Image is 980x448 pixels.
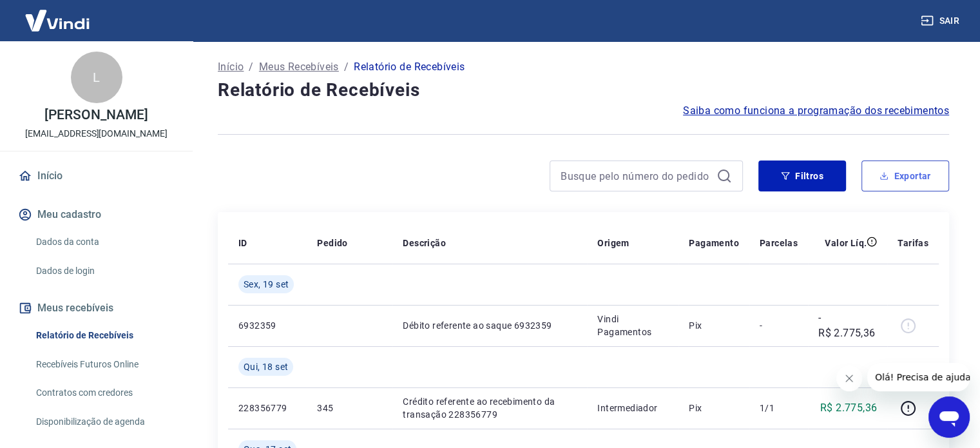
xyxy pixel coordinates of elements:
[25,127,168,141] p: [EMAIL_ADDRESS][DOMAIN_NAME]
[317,402,382,414] p: 345
[244,278,289,291] span: Sex, 19 set
[15,162,177,190] a: Início
[344,59,349,75] p: /
[238,237,247,249] p: ID
[403,395,577,421] p: Crédito referente ao recebimento da transação 228356779
[354,59,465,75] p: Relatório de Recebíveis
[15,1,99,40] img: Vindi
[15,200,177,229] button: Meu cadastro
[898,237,928,249] p: Tarifas
[218,59,244,75] a: Início
[31,322,177,349] a: Relatório de Recebíveis
[31,409,177,435] a: Disponibilização de agenda
[597,402,668,414] p: Intermediador
[561,166,711,186] input: Busque pelo número do pedido
[71,52,122,103] div: L
[31,258,177,284] a: Dados de login
[689,237,739,249] p: Pagamento
[918,9,965,33] button: Sair
[403,237,446,249] p: Descrição
[861,161,949,191] button: Exportar
[683,103,949,119] a: Saiba como funciona a programação dos recebimentos
[238,319,296,332] p: 6932359
[928,396,970,438] iframe: Botão para abrir a janela de mensagens
[597,237,629,249] p: Origem
[31,380,177,406] a: Contratos com credores
[44,108,148,122] p: [PERSON_NAME]
[760,319,798,332] p: -
[15,294,177,322] button: Meus recebíveis
[820,400,877,416] p: R$ 2.775,36
[689,319,739,332] p: Pix
[244,360,288,373] span: Qui, 18 set
[689,402,739,414] p: Pix
[8,9,108,19] span: Olá! Precisa de ajuda?
[597,313,668,338] p: Vindi Pagamentos
[317,237,347,249] p: Pedido
[31,229,177,255] a: Dados da conta
[31,351,177,378] a: Recebíveis Futuros Online
[403,319,577,332] p: Débito referente ao saque 6932359
[818,310,877,341] p: -R$ 2.775,36
[218,77,949,103] h4: Relatório de Recebíveis
[259,59,339,75] a: Meus Recebíveis
[758,161,846,191] button: Filtros
[238,402,296,414] p: 228356779
[760,237,798,249] p: Parcelas
[867,363,970,391] iframe: Mensagem da empresa
[760,402,798,414] p: 1/1
[825,237,867,249] p: Valor Líq.
[249,59,253,75] p: /
[836,365,862,391] iframe: Fechar mensagem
